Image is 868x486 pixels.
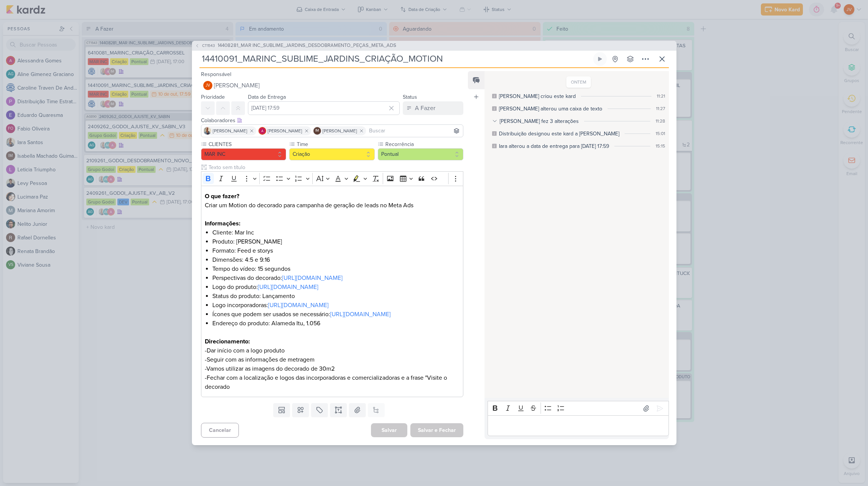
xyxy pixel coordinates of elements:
[205,220,240,227] strong: Informações:
[212,255,459,264] li: Dimensões: 4:5 e 9:16
[492,131,497,136] div: Este log é visível à todos no kard
[268,301,329,309] a: [URL][DOMAIN_NAME]
[258,283,318,291] a: [URL][DOMAIN_NAME]
[212,319,459,328] li: Endereço do produto: Alameda Itu, 1.056
[499,130,619,138] div: Distribuição designou este kard a Joney
[201,71,231,78] label: Responsável
[204,127,211,135] img: Iara Santos
[212,310,459,319] li: Ícones que podem ser usados se necessário:
[656,118,665,124] div: 11:28
[201,148,287,160] button: MAR INC
[499,142,609,150] div: Iara alterou a data de entrega para 10/10, 17:59
[212,301,459,310] li: Logo incorporadoras:
[201,423,239,438] button: Cancelar
[206,84,210,88] p: JV
[315,129,319,133] p: IM
[212,246,459,255] li: Formato: Feed e storys
[212,292,459,301] li: Status do produto: Lançamento
[656,130,665,137] div: 15:01
[488,415,669,436] div: Editor editing area: main
[323,127,357,134] span: [PERSON_NAME]
[212,273,459,283] li: Perspectivas do decorado:
[201,94,225,100] label: Prioridade
[212,228,459,237] li: Cliente: Mar Inc
[201,79,464,92] button: JV [PERSON_NAME]
[492,144,497,148] div: Este log é visível à todos no kard
[195,42,396,50] button: CT1543 14408281_MAR INC_SUBLIME_JARDINS_DESDOBRAMENTO_PEÇAS_META_ADS
[385,140,463,148] label: Recorrência
[213,127,247,134] span: [PERSON_NAME]
[368,126,462,135] input: Buscar
[199,52,592,66] input: Kard Sem Título
[499,105,602,113] div: Caroline alterou uma caixa de texto
[208,140,287,148] label: CLIENTES
[205,337,459,391] p: -Dar início com a logo produto -Seguir com as informações de metragem -Vamos utilizar as imagens ...
[201,171,464,186] div: Editor toolbar
[207,163,464,171] input: Texto sem título
[201,116,464,124] div: Colaboradores
[212,237,459,246] li: Produto: [PERSON_NAME]
[282,274,343,282] a: [URL][DOMAIN_NAME]
[205,192,459,210] p: Criar um Motion do decorado para campanha de geração de leads no Meta Ads
[403,94,417,100] label: Status
[656,143,665,149] div: 15:15
[657,93,665,99] div: 11:21
[214,81,260,90] span: [PERSON_NAME]
[289,148,375,160] button: Criação
[268,127,302,134] span: [PERSON_NAME]
[500,117,579,125] div: [PERSON_NAME] fez 3 alterações
[656,105,665,112] div: 11:27
[378,148,463,160] button: Pontual
[492,106,497,111] div: Este log é visível à todos no kard
[205,193,239,200] strong: O que fazer?
[499,92,576,100] div: Caroline criou este kard
[205,338,250,345] strong: Direcionamento:
[218,42,396,50] span: 14408281_MAR INC_SUBLIME_JARDINS_DESDOBRAMENTO_PEÇAS_META_ADS
[597,56,603,62] div: Ligar relógio
[201,186,464,397] div: Editor editing area: main
[203,81,212,90] div: Joney Viana
[415,104,435,113] div: A Fazer
[259,127,266,135] img: Alessandra Gomes
[248,94,286,100] label: Data de Entrega
[201,43,216,48] span: CT1543
[330,311,391,318] a: [URL][DOMAIN_NAME]
[313,127,321,135] div: Isabella Machado Guimarães
[248,101,400,115] input: Select a date
[403,101,463,115] button: A Fazer
[212,283,459,292] li: Logo do produto:
[212,264,459,273] li: Tempo do vídeo: 15 segundos
[296,140,375,148] label: Time
[492,94,497,98] div: Este log é visível à todos no kard
[488,401,669,416] div: Editor toolbar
